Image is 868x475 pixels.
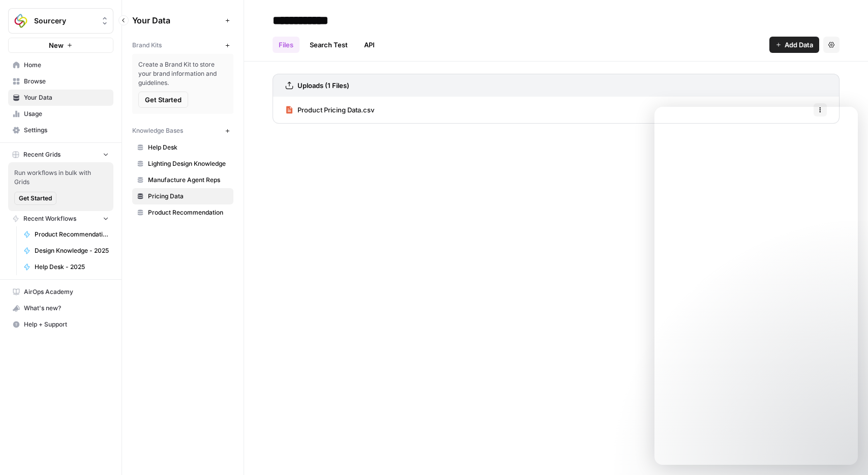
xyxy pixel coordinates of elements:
a: Product Recommendation [132,204,233,221]
span: Manufacture Agent Reps [148,175,229,185]
span: Home [24,61,109,70]
span: Help + Support [24,320,109,329]
a: Uploads (1 Files) [285,74,349,97]
a: Browse [8,73,113,90]
span: Browse [24,77,109,86]
a: Help Desk - 2025 [19,259,113,275]
span: Settings [24,126,109,135]
a: Help Desk [132,139,233,156]
span: Recent Grids [23,150,61,159]
a: Manufacture Agent Reps [132,172,233,188]
img: Sourcery Logo [12,12,30,30]
h3: Uploads (1 Files) [297,80,349,91]
a: Usage [8,106,113,122]
span: Product Recommendation [148,208,229,217]
span: AirOps Academy [24,287,109,296]
a: Files [273,37,300,53]
a: Home [8,57,113,73]
button: Help + Support [8,316,113,333]
span: Run workflows in bulk with Grids [14,168,107,187]
span: Usage [24,109,109,118]
iframe: Intercom live chat [654,107,858,465]
span: Pricing Data [148,192,229,201]
span: Create a Brand Kit to store your brand information and guidelines. [138,60,227,87]
button: Recent Workflows [8,211,113,226]
span: Get Started [145,95,182,105]
a: Product Recommendations - 2025 [19,226,113,243]
span: Help Desk - 2025 [35,262,109,272]
span: New [49,40,64,50]
div: What's new? [9,301,113,316]
button: Add Data [769,37,819,53]
a: API [358,37,381,53]
a: Your Data [8,90,113,106]
span: Knowledge Bases [132,126,183,135]
span: Help Desk [148,143,229,152]
a: Design Knowledge - 2025 [19,243,113,259]
button: Get Started [138,92,188,108]
button: What's new? [8,300,113,316]
span: Get Started [19,194,52,203]
a: Search Test [304,37,354,53]
span: Design Knowledge - 2025 [35,246,109,255]
button: Get Started [14,192,56,205]
span: Sourcery [34,16,96,26]
span: Your Data [132,14,221,26]
a: AirOps Academy [8,284,113,300]
span: Brand Kits [132,41,162,50]
span: Add Data [785,40,813,50]
a: Settings [8,122,113,138]
a: Product Pricing Data.csv [285,97,374,123]
span: Lighting Design Knowledge [148,159,229,168]
span: Product Pricing Data.csv [297,105,374,115]
button: Recent Grids [8,147,113,162]
span: Product Recommendations - 2025 [35,230,109,239]
span: Recent Workflows [23,214,76,223]
span: Your Data [24,93,109,102]
button: New [8,38,113,53]
a: Lighting Design Knowledge [132,156,233,172]
button: Workspace: Sourcery [8,8,113,34]
a: Pricing Data [132,188,233,204]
